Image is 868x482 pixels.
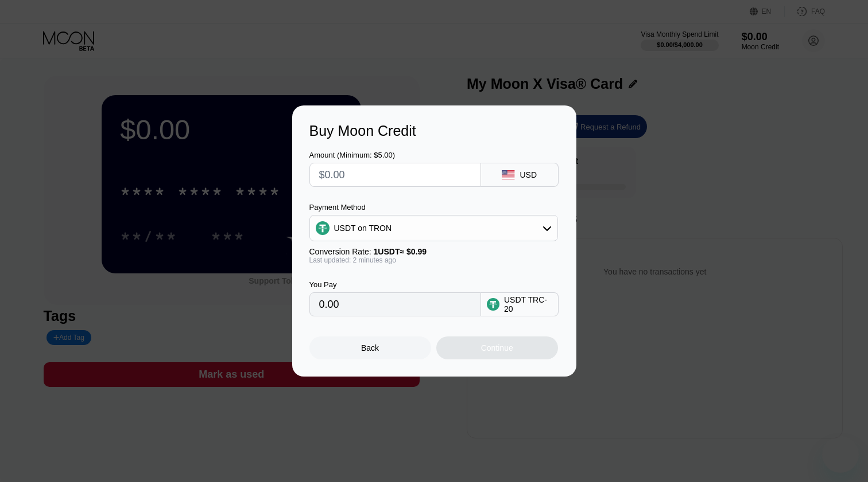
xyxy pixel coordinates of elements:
[309,203,558,211] div: Payment Method
[504,295,552,314] div: USDT TRC-20
[309,151,481,159] div: Amount (Minimum: $5.00)
[334,224,392,233] div: USDT on TRON
[309,247,558,256] div: Conversion Rate:
[520,170,537,179] div: USD
[374,247,427,256] span: 1 USDT ≈ $0.99
[309,280,481,289] div: You Pay
[310,217,557,240] div: USDT on TRON
[319,163,471,186] input: $0.00
[822,436,859,473] iframe: Button to launch messaging window
[309,336,431,359] div: Back
[309,123,559,139] div: Buy Moon Credit
[361,343,379,352] div: Back
[309,256,558,264] div: Last updated: 2 minutes ago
